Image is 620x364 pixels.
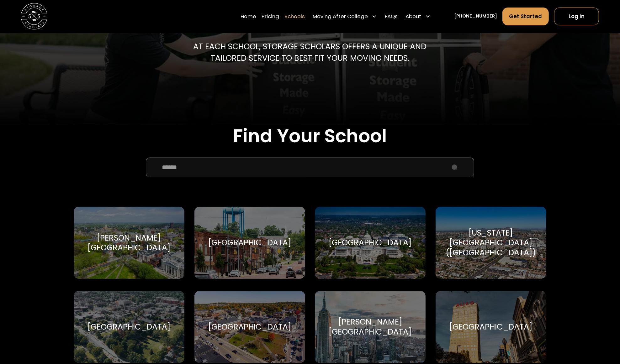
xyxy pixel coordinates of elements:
[436,207,546,279] a: Go to selected school
[443,228,538,257] div: [US_STATE][GEOGRAPHIC_DATA] ([GEOGRAPHIC_DATA])
[87,322,171,332] div: [GEOGRAPHIC_DATA]
[313,13,368,20] div: Moving After College
[82,233,177,253] div: [PERSON_NAME][GEOGRAPHIC_DATA]
[208,322,291,332] div: [GEOGRAPHIC_DATA]
[436,291,546,363] a: Go to selected school
[74,125,546,147] h2: Find Your School
[315,291,426,363] a: Go to selected school
[190,41,430,64] p: At each school, storage scholars offers a unique and tailored service to best fit your Moving needs.
[310,7,379,26] div: Moving After College
[323,317,418,337] div: [PERSON_NAME][GEOGRAPHIC_DATA]
[329,238,412,247] div: [GEOGRAPHIC_DATA]
[262,7,279,26] a: Pricing
[554,8,599,25] a: Log In
[502,8,549,25] a: Get Started
[385,7,398,26] a: FAQs
[454,13,497,20] a: [PHONE_NUMBER]
[241,7,256,26] a: Home
[194,291,305,363] a: Go to selected school
[405,13,421,20] div: About
[74,207,184,279] a: Go to selected school
[403,7,433,26] div: About
[284,7,305,26] a: Schools
[449,322,533,332] div: [GEOGRAPHIC_DATA]
[194,207,305,279] a: Go to selected school
[315,207,426,279] a: Go to selected school
[74,291,184,363] a: Go to selected school
[21,3,47,29] img: Storage Scholars main logo
[208,238,291,247] div: [GEOGRAPHIC_DATA]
